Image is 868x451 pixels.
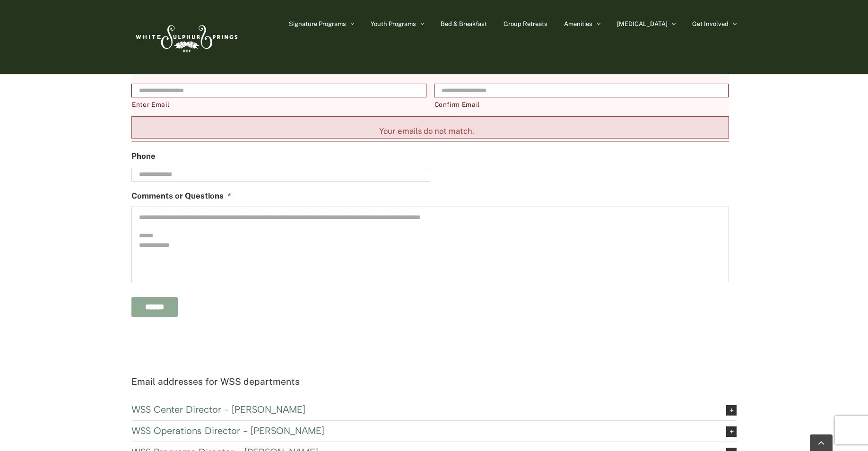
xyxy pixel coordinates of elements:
a: WSS Operations Director - [PERSON_NAME] [131,421,737,442]
span: Group Retreats [503,21,547,27]
span: Amenities [564,21,592,27]
label: Enter Email [132,98,426,112]
label: Comments or Questions [131,191,231,201]
a: WSS Center Director - [PERSON_NAME] [131,399,737,420]
span: Bed & Breakfast [441,21,487,27]
img: White Sulphur Springs Logo [131,15,240,59]
span: WSS Operations Director - [PERSON_NAME] [131,425,712,436]
span: [MEDICAL_DATA] [617,21,668,27]
span: Get Involved [692,21,729,27]
div: Your emails do not match. [131,116,729,139]
span: WSS Center Director - [PERSON_NAME] [131,404,712,415]
label: Confirm Email [434,98,729,112]
label: Phone [131,151,156,162]
span: Youth Programs [371,21,416,27]
span: Signature Programs [289,21,346,27]
p: Email addresses for WSS departments [131,374,737,390]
